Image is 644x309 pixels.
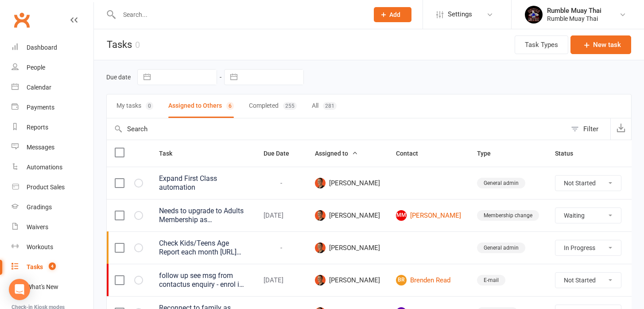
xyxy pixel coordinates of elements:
img: thumb_image1688088946.png [525,6,543,23]
img: Melina Yung [315,275,326,286]
button: Status [555,148,583,159]
h1: Tasks [94,29,140,60]
div: follow up see msg from contactus enquiry - enrol in prospect status for kids [159,271,248,289]
span: [PERSON_NAME] [315,275,380,286]
span: MM [396,210,407,221]
div: Calendar [27,84,51,91]
div: Open Intercom Messenger [9,279,30,300]
div: Payments [27,104,54,111]
div: Dashboard [27,44,57,51]
button: Contact [396,148,428,159]
div: Filter [583,124,598,134]
a: What's New [12,277,93,297]
a: Workouts [12,237,93,257]
input: Search... [116,8,362,21]
button: Completed255 [249,94,297,118]
div: Waivers [27,223,48,231]
div: General admin [477,178,525,188]
span: Add [389,11,400,18]
input: Search [107,118,566,140]
div: [DATE] [264,277,299,284]
a: Reports [12,117,93,137]
span: Contact [396,150,428,157]
a: Waivers [12,217,93,237]
div: Rumble Muay Thai [547,7,601,15]
div: [DATE] [264,212,299,219]
div: Needs to upgrade to Adults Membership as [PERSON_NAME] put him on the wrong membership when he fi... [159,207,248,224]
img: Melina Yung [315,243,326,253]
a: Payments [12,98,93,117]
div: Workouts [27,243,53,250]
div: Reports [27,124,48,131]
div: Product Sales [27,184,65,191]
div: - [264,244,299,252]
a: Messages [12,137,93,157]
img: Melina Yung [315,178,326,188]
a: Product Sales [12,177,93,197]
div: Expand First Class automation [159,174,248,192]
a: Automations [12,157,93,177]
div: 0 [135,39,140,50]
button: Due Date [264,148,299,159]
button: Assigned to [315,148,358,159]
a: BRBrenden Read [396,275,461,286]
span: BR [396,275,407,286]
a: People [12,58,93,78]
a: Tasks 4 [12,257,93,277]
div: People [27,64,45,71]
a: Clubworx [11,9,33,31]
div: Rumble Muay Thai [547,15,601,23]
span: Status [555,150,583,157]
button: Filter [566,118,610,140]
div: 255 [283,102,297,110]
div: What's New [27,283,58,290]
span: 4 [49,262,56,270]
button: Assigned to Others6 [168,94,234,118]
span: Due Date [264,150,299,157]
span: [PERSON_NAME] [315,210,380,221]
button: New task [570,35,631,54]
button: Task Types [515,35,568,54]
a: Calendar [12,78,93,98]
div: Check Kids/Teens Age Report each month [URL][DOMAIN_NAME] [159,239,248,257]
button: My tasks0 [116,94,153,118]
span: Assigned to [315,150,358,157]
span: Type [477,150,500,157]
div: 0 [146,102,153,110]
div: E-mail [477,275,505,286]
label: Due date [106,74,131,81]
div: Messages [27,144,54,151]
span: Task [159,150,182,157]
a: Gradings [12,197,93,217]
div: 281 [323,102,337,110]
div: Gradings [27,203,52,211]
span: [PERSON_NAME] [315,243,380,253]
div: General admin [477,243,525,253]
div: Tasks [27,263,43,270]
button: Type [477,148,500,159]
div: Membership change [477,210,539,221]
div: Automations [27,164,62,171]
button: Add [374,7,411,22]
button: Task [159,148,182,159]
span: [PERSON_NAME] [315,178,380,188]
a: MM[PERSON_NAME] [396,210,461,221]
button: All281 [312,94,337,118]
div: - [264,180,299,187]
img: Melina Yung [315,210,326,221]
div: 6 [226,102,234,110]
span: Settings [448,4,472,24]
a: Dashboard [12,38,93,58]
